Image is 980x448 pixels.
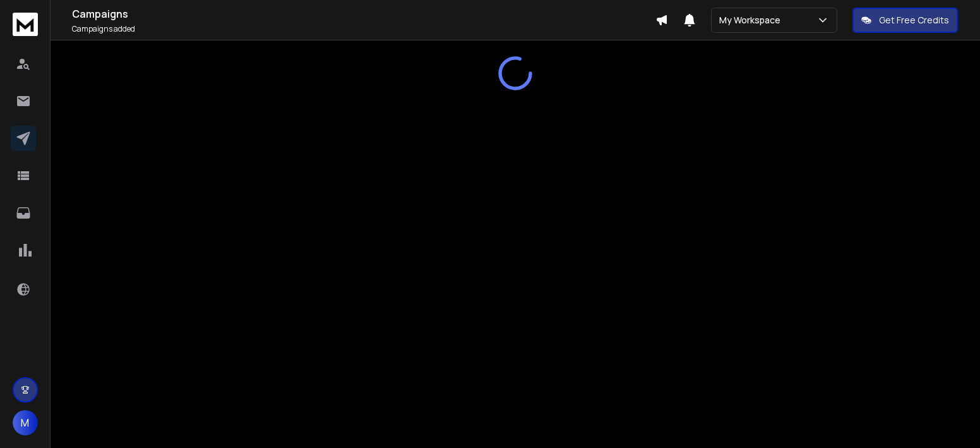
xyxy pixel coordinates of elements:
button: M [13,410,38,435]
p: Get Free Credits [879,14,949,27]
h1: Campaigns [72,6,655,21]
img: logo [13,13,38,36]
p: My Workspace [719,14,786,27]
p: Campaigns added [72,24,655,34]
button: Get Free Credits [852,8,958,33]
